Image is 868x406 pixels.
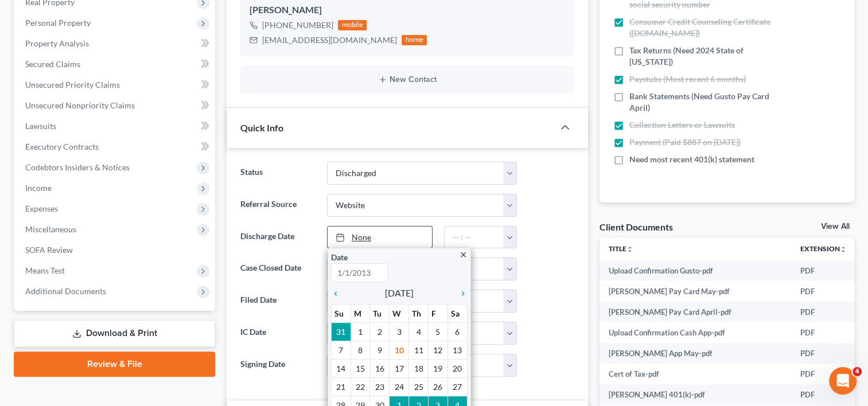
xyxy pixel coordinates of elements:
i: unfold_more [626,246,633,253]
a: chevron_left [331,286,346,300]
span: Additional Documents [25,286,106,296]
span: SOFA Review [25,245,73,255]
input: -- : -- [445,258,504,280]
th: M [351,304,370,323]
a: Lawsuits [16,116,215,136]
th: Su [331,304,351,323]
span: Means Test [25,266,65,275]
a: chevron_right [453,286,468,300]
td: 1 [351,323,370,341]
label: Filed Date [235,290,321,313]
td: 26 [428,378,447,396]
td: 25 [409,378,429,396]
a: SOFA Review [16,240,215,260]
td: 12 [428,341,447,360]
a: Unsecured Priority Claims [16,75,215,95]
label: IC Date [235,322,321,345]
span: Unsecured Nonpriority Claims [25,100,135,110]
span: Expenses [25,204,58,213]
div: home [402,35,427,45]
td: Upload Confirmation Cash App-pdf [600,322,791,343]
td: PDF [791,302,856,322]
a: Titleunfold_more [609,244,633,253]
td: 10 [390,341,409,360]
label: Date [331,251,348,263]
span: Executory Contracts [25,142,99,151]
a: Download & Print [14,320,215,347]
i: chevron_right [453,289,468,298]
a: Unsecured Nonpriority Claims [16,95,215,116]
div: [PERSON_NAME] [250,3,565,17]
td: PDF [791,364,856,384]
td: 27 [447,378,467,396]
div: [PHONE_NUMBER] [262,19,333,31]
td: 31 [331,323,351,341]
label: Case Closed Date [235,257,321,280]
span: Need most recent 401(k) statement [629,154,754,165]
th: Th [409,304,429,323]
span: 4 [853,367,862,376]
th: F [428,304,447,323]
td: 15 [351,360,370,378]
input: -- : -- [445,322,504,344]
td: Cert of Tax-pdf [600,364,791,384]
td: 7 [331,341,351,360]
td: [PERSON_NAME] Pay Card May-pdf [600,281,791,302]
td: 3 [390,323,409,341]
td: 23 [370,378,390,396]
td: 22 [351,378,370,396]
span: Miscellaneous [25,224,76,234]
div: Client Documents [600,221,673,233]
span: Collection Letters or Lawsuits [629,119,735,131]
i: unfold_more [840,246,847,253]
input: 1/1/2013 [331,263,388,282]
td: 4 [409,323,429,341]
td: 5 [428,323,447,341]
span: Quick Info [240,122,283,133]
td: PDF [791,384,856,405]
td: 11 [409,341,429,360]
span: Income [25,183,52,193]
span: Property Analysis [25,38,89,48]
label: Signing Date [235,354,321,377]
input: -- : -- [445,354,504,376]
td: 21 [331,378,351,396]
td: 13 [447,341,467,360]
a: None [328,227,433,248]
td: PDF [791,281,856,302]
label: Status [235,162,321,185]
td: [PERSON_NAME] Pay Card April-pdf [600,302,791,322]
span: [DATE] [385,286,414,300]
a: Review & File [14,352,215,377]
a: Extensionunfold_more [800,244,847,253]
label: Referral Source [235,194,321,217]
i: close [459,251,468,259]
td: [PERSON_NAME] App May-pdf [600,343,791,364]
td: 24 [390,378,409,396]
td: PDF [791,343,856,364]
input: -- : -- [445,227,504,248]
td: [PERSON_NAME] 401(k)-pdf [600,384,791,405]
input: -- : -- [445,290,504,312]
span: Personal Property [25,18,91,28]
i: chevron_left [331,289,346,298]
div: [EMAIL_ADDRESS][DOMAIN_NAME] [262,34,397,46]
a: Secured Claims [16,54,215,75]
td: 20 [447,360,467,378]
td: 2 [370,323,390,341]
th: W [390,304,409,323]
th: Sa [447,304,467,323]
a: close [459,248,468,261]
td: 18 [409,360,429,378]
a: Executory Contracts [16,136,215,157]
span: Payment (Paid $887 on [DATE]) [629,136,741,148]
td: Upload Confirmation Gusto-pdf [600,260,791,281]
td: 8 [351,341,370,360]
button: New Contact [250,75,565,84]
td: PDF [791,322,856,343]
th: Tu [370,304,390,323]
a: View All [821,222,850,231]
td: 19 [428,360,447,378]
span: Unsecured Priority Claims [25,80,120,89]
span: Secured Claims [25,59,80,69]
